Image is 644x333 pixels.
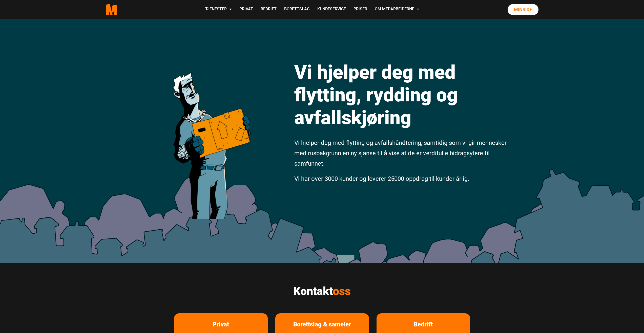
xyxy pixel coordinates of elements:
h2: Kontakt [174,284,470,298]
a: Minside [508,4,538,15]
a: Bedrift [257,1,280,18]
a: Privat [236,1,257,18]
h1: Vi hjelper deg med flytting, rydding og avfallskjøring [294,61,508,129]
span: oss [333,284,351,298]
img: medarbeiderne man icon optimized [168,49,255,219]
a: Priser [350,1,371,18]
a: Om Medarbeiderne [371,1,423,18]
span: Vi har over 3000 kunder og leverer 25000 oppdrag til kunder årlig. [294,175,469,182]
span: Vi hjelper deg med flytting og avfallshåndtering, samtidig som vi gir mennesker med rusbakgrunn e... [294,139,507,167]
a: Borettslag [280,1,314,18]
a: Tjenester [201,1,236,18]
a: Kundeservice [314,1,350,18]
